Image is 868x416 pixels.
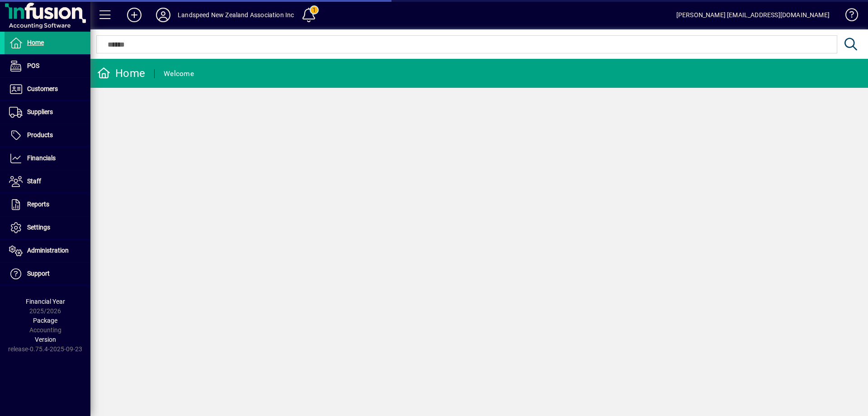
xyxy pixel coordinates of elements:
button: Add [120,7,149,23]
span: Administration [27,247,69,254]
a: POS [5,55,90,77]
div: Home [97,66,145,81]
button: Profile [149,7,178,23]
span: Settings [27,224,50,231]
a: Support [5,263,90,285]
a: Customers [5,78,90,100]
span: POS [27,62,39,69]
a: Suppliers [5,101,90,124]
span: Suppliers [27,108,53,115]
span: Customers [27,85,58,92]
a: Administration [5,239,90,262]
div: [PERSON_NAME] [EMAIL_ADDRESS][DOMAIN_NAME] [676,8,830,22]
span: Products [27,131,53,139]
a: Products [5,124,90,147]
span: Financial Year [26,298,65,305]
span: Staff [27,177,41,185]
a: Reports [5,193,90,216]
span: Version [35,336,56,343]
span: Reports [27,201,49,208]
span: Home [27,39,44,46]
a: Staff [5,170,90,193]
div: Welcome [164,67,194,81]
a: Settings [5,216,90,239]
span: Support [27,270,50,277]
a: Knowledge Base [839,2,857,31]
a: Financials [5,147,90,170]
span: Financials [27,154,56,162]
div: Landspeed New Zealand Association Inc [178,8,294,22]
span: Package [33,317,57,324]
